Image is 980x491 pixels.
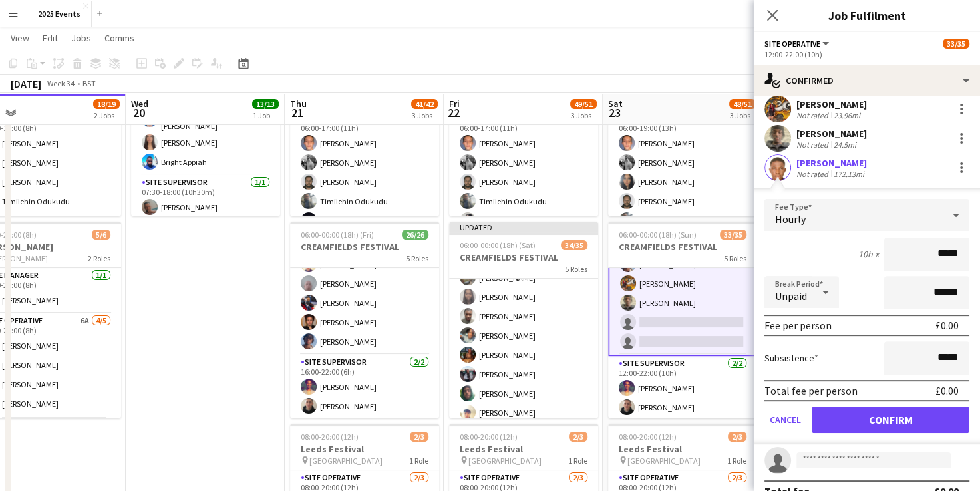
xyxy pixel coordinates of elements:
[764,352,818,364] label: Subsistence
[935,319,959,332] div: £0.00
[449,443,598,455] h3: Leeds Festival
[754,7,980,24] h3: Job Fulfilment
[796,98,867,110] div: [PERSON_NAME]
[764,39,831,49] button: Site Operative
[409,456,428,466] span: 1 Role
[290,98,307,110] span: Thu
[764,384,858,397] div: Total fee per person
[831,169,867,179] div: 172.13mi
[608,443,757,455] h3: Leeds Festival
[568,456,587,466] span: 1 Role
[94,110,119,120] div: 2 Jobs
[775,212,806,226] span: Hourly
[290,222,439,418] app-job-card: 06:00-00:00 (18h) (Fri)26/26CREAMFIELDS FESTIVAL5 Roles[PERSON_NAME][PERSON_NAME][PERSON_NAME][PE...
[129,105,148,120] span: 20
[728,432,746,442] span: 2/3
[43,32,58,44] span: Edit
[608,241,757,253] h3: CREAMFIELDS FESTIVAL
[449,222,598,418] app-job-card: Updated06:00-00:00 (18h) (Sat)34/35CREAMFIELDS FESTIVAL5 Roles[PERSON_NAME][PERSON_NAME][PERSON_N...
[131,98,148,110] span: Wed
[93,99,120,109] span: 18/19
[812,407,969,433] button: Confirm
[831,140,859,150] div: 24.5mi
[410,432,428,442] span: 2/3
[569,432,587,442] span: 2/3
[447,105,460,120] span: 22
[301,230,374,240] span: 06:00-00:00 (18h) (Fri)
[565,264,587,274] span: 5 Roles
[729,99,756,109] span: 48/51
[449,251,598,263] h3: CREAMFIELDS FESTIVAL
[764,407,806,433] button: Cancel
[831,110,863,120] div: 23.96mi
[608,356,757,420] app-card-role: Site Supervisor2/212:00-22:00 (10h)[PERSON_NAME][PERSON_NAME]
[402,230,428,240] span: 26/26
[66,29,96,47] a: Jobs
[627,456,701,466] span: [GEOGRAPHIC_DATA]
[943,39,969,49] span: 33/35
[290,355,439,419] app-card-role: Site Supervisor2/216:00-22:00 (6h)[PERSON_NAME][PERSON_NAME]
[5,29,35,47] a: View
[449,98,460,110] span: Fri
[71,32,91,44] span: Jobs
[571,110,596,120] div: 3 Jobs
[720,230,746,240] span: 33/35
[11,77,41,90] div: [DATE]
[619,230,697,240] span: 06:00-00:00 (18h) (Sun)
[724,253,746,263] span: 5 Roles
[290,241,439,253] h3: CREAMFIELDS FESTIVAL
[468,456,542,466] span: [GEOGRAPHIC_DATA]
[608,98,623,110] span: Sat
[754,65,980,96] div: Confirmed
[730,110,755,120] div: 3 Jobs
[775,289,807,303] span: Unpaid
[727,456,746,466] span: 1 Role
[449,222,598,232] div: Updated
[252,99,279,109] span: 13/13
[88,253,110,263] span: 2 Roles
[796,110,831,120] div: Not rated
[406,253,428,263] span: 5 Roles
[411,99,438,109] span: 41/42
[412,110,437,120] div: 3 Jobs
[11,32,29,44] span: View
[27,1,92,27] button: 2025 Events
[44,79,77,88] span: Week 34
[606,105,623,120] span: 23
[82,79,96,88] div: BST
[796,157,867,169] div: [PERSON_NAME]
[460,240,536,250] span: 06:00-00:00 (18h) (Sat)
[858,248,879,260] div: 10h x
[301,432,359,442] span: 08:00-20:00 (12h)
[796,128,867,140] div: [PERSON_NAME]
[37,29,63,47] a: Edit
[104,32,134,44] span: Comms
[460,432,518,442] span: 08:00-20:00 (12h)
[92,230,110,240] span: 5/6
[288,105,307,120] span: 21
[796,140,831,150] div: Not rated
[131,175,280,220] app-card-role: Site Supervisor1/107:30-18:00 (10h30m)[PERSON_NAME]
[608,222,757,418] app-job-card: 06:00-00:00 (18h) (Sun)33/35CREAMFIELDS FESTIVAL5 Roles[PERSON_NAME][PERSON_NAME][PERSON_NAME][PE...
[764,49,969,59] div: 12:00-22:00 (10h)
[570,99,597,109] span: 49/51
[764,39,820,49] span: Site Operative
[99,29,140,47] a: Comms
[796,169,831,179] div: Not rated
[309,456,383,466] span: [GEOGRAPHIC_DATA]
[764,319,832,332] div: Fee per person
[290,443,439,455] h3: Leeds Festival
[619,432,677,442] span: 08:00-20:00 (12h)
[253,110,278,120] div: 1 Job
[561,240,587,250] span: 34/35
[935,384,959,397] div: £0.00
